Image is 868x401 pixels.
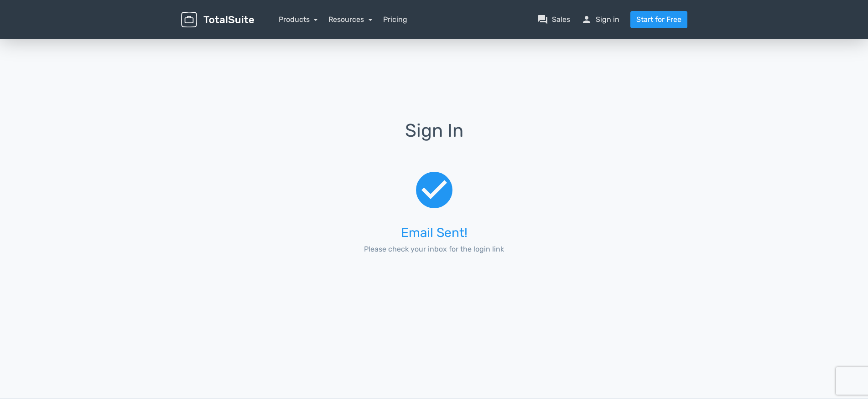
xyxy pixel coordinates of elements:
h3: Email Sent! [345,226,523,240]
p: Please check your inbox for the login link [345,244,523,255]
span: question_answer [537,14,548,25]
a: Resources [328,15,372,24]
h1: Sign In [333,121,535,154]
a: Products [279,15,318,24]
a: personSign in [581,14,619,25]
span: check_circle [412,166,456,215]
img: TotalSuite for WordPress [181,12,254,28]
span: person [581,14,592,25]
a: Pricing [383,14,407,25]
a: question_answerSales [537,14,570,25]
a: Start for Free [630,11,687,28]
